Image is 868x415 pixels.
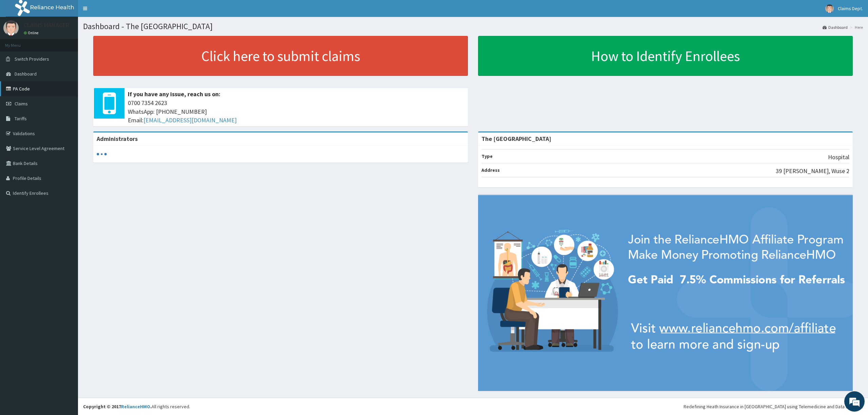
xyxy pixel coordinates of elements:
span: 0700 7354 2623 WhatsApp: [PHONE_NUMBER] Email: [128,99,465,125]
a: How to Identify Enrollees [478,36,853,76]
li: Here [848,24,863,30]
span: Dashboard [15,71,37,77]
p: 39 [PERSON_NAME], Wuse 2 [776,167,849,175]
strong: The [GEOGRAPHIC_DATA] [481,135,551,143]
b: Address [481,167,500,173]
b: Administrators [97,135,138,143]
svg: audio-loading [97,149,107,159]
b: If you have any issue, reach us on: [128,90,220,98]
a: [EMAIL_ADDRESS][DOMAIN_NAME] [143,116,237,124]
span: Switch Providers [15,56,49,62]
p: Hospital [828,153,849,162]
strong: Copyright © 2017 . [83,403,152,410]
a: Online [24,30,40,35]
p: CLAIMS MANAGER [24,22,69,28]
a: Dashboard [823,24,848,30]
img: User Image [825,4,834,13]
img: User Image [3,20,19,36]
a: RelianceHMO [121,403,150,410]
b: Type [481,153,493,159]
span: Tariffs [15,116,27,122]
footer: All rights reserved. [78,398,868,415]
a: Click here to submit claims [93,36,468,76]
div: Redefining Heath Insurance in [GEOGRAPHIC_DATA] using Telemedicine and Data Science! [684,403,863,410]
span: Claims [15,101,28,107]
img: provider-team-banner.png [478,195,853,391]
span: Claims Dept. [838,5,863,12]
h1: Dashboard - The [GEOGRAPHIC_DATA] [83,22,863,31]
